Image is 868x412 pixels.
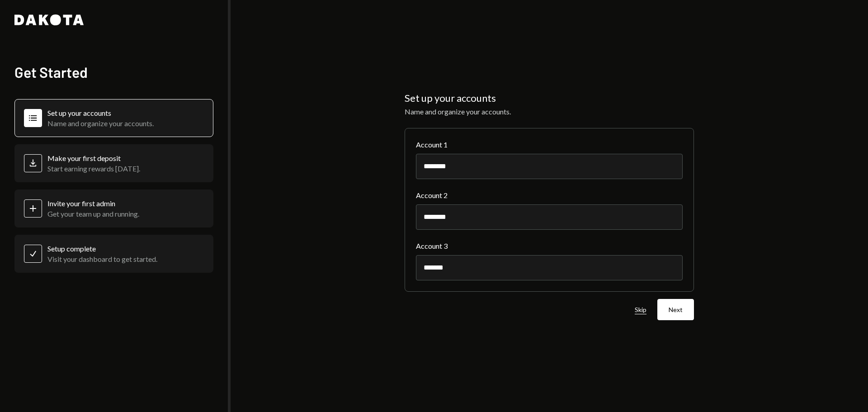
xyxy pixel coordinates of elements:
[657,299,694,320] button: Next
[47,199,139,208] div: Invite your first admin
[635,306,646,314] button: Skip
[47,244,157,253] div: Setup complete
[47,164,140,173] div: Start earning rewards [DATE].
[14,63,213,81] h2: Get Started
[405,92,694,104] h2: Set up your accounts
[416,241,683,251] label: Account 3
[47,119,154,128] div: Name and organize your accounts.
[416,190,683,201] label: Account 2
[47,109,154,117] div: Set up your accounts
[47,154,140,162] div: Make your first deposit
[47,209,139,218] div: Get your team up and running.
[416,139,683,150] label: Account 1
[47,255,157,263] div: Visit your dashboard to get started.
[405,106,694,117] div: Name and organize your accounts.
